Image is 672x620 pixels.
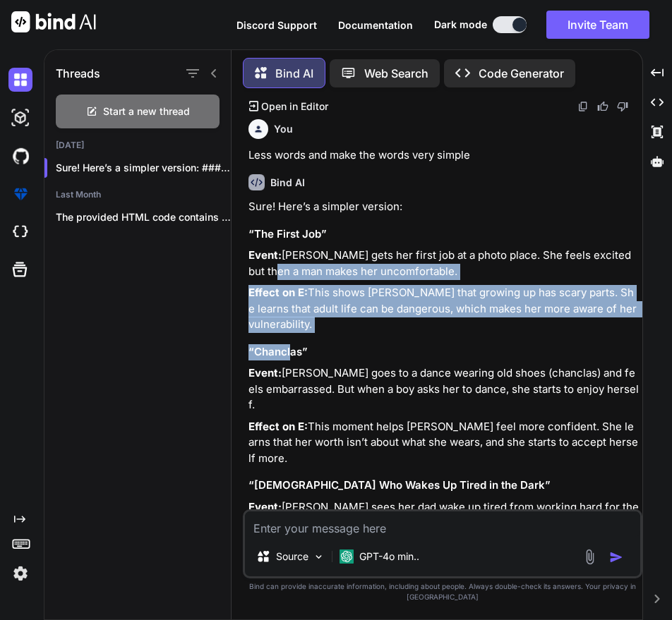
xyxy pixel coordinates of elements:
[248,285,640,333] p: This shows [PERSON_NAME] that growing up has scary parts. She learns that adult life can be dange...
[270,176,305,190] h6: Bind AI
[56,65,100,82] h1: Threads
[248,248,640,279] p: [PERSON_NAME] gets her first job at a photo place. She feels excited but then a man makes her unc...
[248,419,640,467] p: This moment helps [PERSON_NAME] feel more confident. She learns that her worth isn’t about what s...
[609,550,623,564] img: icon
[248,226,640,243] h3: “The First Job”
[248,147,640,164] p: Less words and make the words very simple
[434,18,487,32] span: Dark mode
[546,11,649,39] button: Invite Team
[44,140,231,151] h2: [DATE]
[364,65,428,82] p: Web Search
[597,101,608,112] img: like
[248,366,282,379] strong: Event:
[359,549,419,564] p: GPT-4o min..
[617,101,628,112] img: dislike
[8,182,32,206] img: premium
[248,500,282,513] strong: Event:
[313,551,325,563] img: Pick Models
[479,65,564,82] p: Code Generator
[248,499,640,531] p: [PERSON_NAME] sees her dad wake up tired from working hard for the family.
[276,549,308,564] p: Source
[8,106,32,130] img: darkAi-studio
[8,220,32,244] img: cloudideIcon
[274,122,293,136] h6: You
[248,478,640,494] h3: “[DEMOGRAPHIC_DATA] Who Wakes Up Tired in the Dark”
[236,19,317,31] span: Discord Support
[248,420,308,433] strong: Effect on E:
[248,286,308,299] strong: Effect on E:
[243,581,642,602] p: Bind can provide inaccurate information, including about people. Always double-check its answers....
[103,104,190,118] span: Start a new thread
[261,99,328,114] p: Open in Editor
[248,344,640,360] h3: “Chanclas”
[248,365,640,413] p: [PERSON_NAME] goes to a dance wearing old shoes (chanclas) and feels embarrassed. But when a boy ...
[8,68,32,92] img: darkChat
[577,101,589,112] img: copy
[248,199,640,215] p: Sure! Here’s a simpler version:
[340,549,354,564] img: GPT-4o mini
[8,144,32,168] img: githubDark
[44,189,231,200] h2: Last Month
[8,561,32,585] img: settings
[248,248,282,262] strong: Event:
[338,18,413,32] button: Documentation
[236,18,317,32] button: Discord Support
[11,11,96,32] img: Bind AI
[582,549,598,565] img: attachment
[56,161,231,175] p: Sure! Here’s a simpler version: ### “Th...
[338,19,413,31] span: Documentation
[275,65,313,82] p: Bind AI
[56,210,231,224] p: The provided HTML code contains a mix...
